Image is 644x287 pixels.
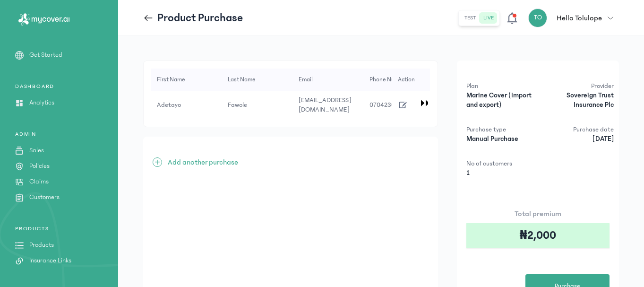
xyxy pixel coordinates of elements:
[29,98,54,108] p: Analytics
[466,168,540,178] p: 1
[541,134,614,144] p: [DATE]
[29,256,71,266] p: Insurance Links
[541,91,614,110] p: Sovereign Trust Insurance Plc
[541,81,614,91] p: Provider
[466,208,610,219] p: Total premium
[151,69,222,91] td: First Name
[157,10,243,26] p: Product Purchase
[29,161,50,171] p: Policies
[29,192,60,202] p: Customers
[222,69,293,91] td: Last Name
[528,9,619,27] button: TOHello Tolulope
[466,81,540,91] p: Plan
[557,12,602,24] p: Hello Tolulope
[29,50,62,60] p: Get Started
[293,69,364,91] td: Email
[299,96,352,113] span: [EMAIL_ADDRESS][DOMAIN_NAME]
[364,69,435,91] td: Phone Number
[168,157,238,168] p: Add another purchase
[466,125,540,134] p: Purchase type
[480,12,498,24] button: live
[29,146,44,156] p: Sales
[392,69,430,91] td: Action
[228,101,247,109] span: Fawole
[29,240,54,250] p: Products
[528,9,547,27] div: TO
[157,101,181,109] span: Adetayo
[461,12,480,24] button: test
[153,157,238,168] button: +Add another purchase
[466,159,540,168] p: No of customers
[466,134,540,144] p: Manual Purchase
[29,177,49,187] p: Claims
[466,91,540,110] p: Marine Cover (Import and export)
[466,223,610,248] div: ₦2,000
[541,125,614,134] p: Purchase date
[369,101,408,109] span: 07042301136
[153,157,162,167] span: +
